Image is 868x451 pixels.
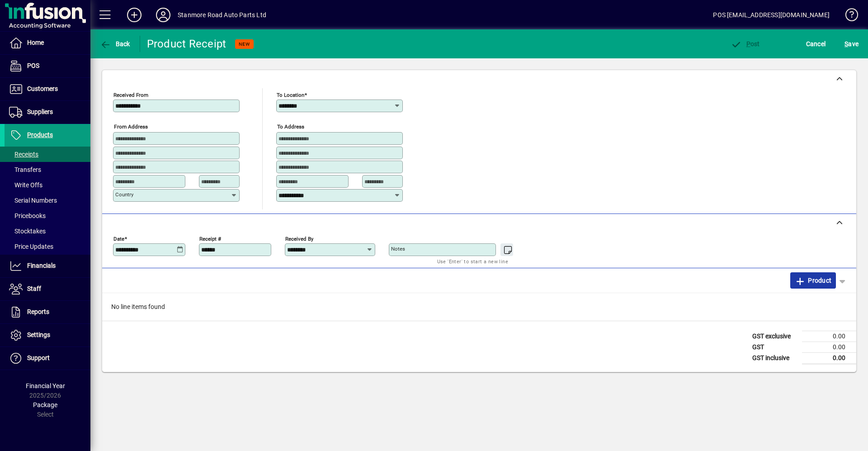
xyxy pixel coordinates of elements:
[5,101,90,123] a: Suppliers
[728,36,762,52] button: Post
[90,36,140,52] app-page-header-button: Back
[802,342,856,352] td: 0.00
[5,324,90,347] a: Settings
[100,40,130,47] span: Back
[806,37,826,51] span: Cancel
[748,352,802,364] td: GST inclusive
[844,40,848,47] span: S
[147,37,226,51] div: Product Receipt
[178,8,266,22] div: Stanmore Road Auto Parts Ltd
[9,181,42,189] span: Write Offs
[5,301,90,323] a: Reports
[713,8,830,22] div: POS [EMAIL_ADDRESS][DOMAIN_NAME]
[5,32,90,54] a: Home
[115,191,133,198] mat-label: Country
[5,347,90,370] a: Support
[437,256,508,266] mat-hint: Use 'Enter' to start a new line
[746,40,750,47] span: P
[27,131,53,138] span: Products
[9,166,41,173] span: Transfers
[5,162,90,177] a: Transfers
[27,62,39,69] span: POS
[285,235,313,242] mat-label: Received by
[839,2,857,31] a: Knowledge Base
[795,273,831,288] span: Product
[5,78,90,100] a: Customers
[5,239,90,254] a: Price Updates
[748,331,802,342] td: GST exclusive
[27,331,50,338] span: Settings
[842,36,861,52] button: Save
[113,92,148,98] mat-label: Received From
[199,235,221,242] mat-label: Receipt #
[5,147,90,162] a: Receipts
[748,342,802,352] td: GST
[27,308,49,315] span: Reports
[5,208,90,223] a: Pricebooks
[9,243,53,250] span: Price Updates
[5,55,90,77] a: POS
[731,40,760,47] span: ost
[9,212,46,219] span: Pricebooks
[27,354,50,361] span: Support
[391,246,405,252] mat-label: Notes
[149,7,178,23] button: Profile
[239,41,250,47] span: NEW
[802,352,856,364] td: 0.00
[5,255,90,277] a: Financials
[27,85,58,92] span: Customers
[277,92,304,98] mat-label: To location
[790,272,836,289] button: Product
[98,36,132,52] button: Back
[5,223,90,239] a: Stocktakes
[33,401,57,408] span: Package
[113,235,124,242] mat-label: Date
[27,285,41,292] span: Staff
[102,293,856,321] div: No line items found
[844,37,859,51] span: ave
[804,36,828,52] button: Cancel
[27,262,56,269] span: Financials
[9,197,57,204] span: Serial Numbers
[26,382,65,389] span: Financial Year
[120,7,149,23] button: Add
[5,177,90,193] a: Write Offs
[9,228,46,235] span: Stocktakes
[802,331,856,342] td: 0.00
[27,108,53,115] span: Suppliers
[9,151,38,158] span: Receipts
[27,39,44,46] span: Home
[5,278,90,300] a: Staff
[5,193,90,208] a: Serial Numbers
